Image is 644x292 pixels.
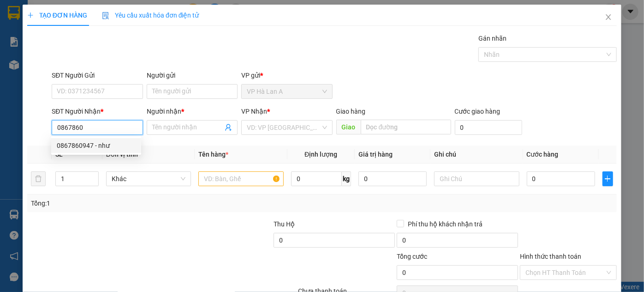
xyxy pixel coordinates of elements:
[478,35,507,42] label: Gán nhãn
[596,5,621,30] button: Close
[27,12,34,18] span: plus
[198,171,284,186] input: VD: Bàn, Ghế
[51,138,141,153] div: 0867860947 - như
[241,70,332,80] div: VP gửi
[225,124,232,131] span: user-add
[52,106,143,116] div: SĐT Người Nhận
[527,151,559,158] span: Cước hàng
[342,171,351,186] span: kg
[361,120,451,134] input: Dọc đường
[430,146,523,164] th: Ghi chú
[31,171,46,186] button: delete
[57,140,136,151] div: 0867860947 - như
[241,108,267,115] span: VP Nhận
[358,151,393,158] span: Giá trị hàng
[198,151,228,158] span: Tên hàng
[147,106,238,116] div: Người nhận
[52,70,143,80] div: SĐT Người Gửi
[404,219,486,229] span: Phí thu hộ khách nhận trả
[274,220,295,228] span: Thu Hộ
[455,108,501,115] label: Cước giao hàng
[336,108,366,115] span: Giao hàng
[147,70,238,80] div: Người gửi
[112,172,186,186] span: Khác
[358,171,427,186] input: 0
[247,85,327,98] span: VP Hà Lan A
[102,12,109,19] img: icon
[31,198,249,208] div: Tổng: 1
[27,12,87,19] span: TẠO ĐƠN HÀNG
[602,171,614,186] button: plus
[102,12,199,19] span: Yêu cầu xuất hóa đơn điện tử
[455,120,522,135] input: Cước giao hàng
[336,120,361,134] span: Giao
[304,151,337,158] span: Định lượng
[605,13,612,21] span: close
[434,171,519,186] input: Ghi Chú
[520,253,581,260] label: Hình thức thanh toán
[603,175,613,182] span: plus
[397,253,427,260] span: Tổng cước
